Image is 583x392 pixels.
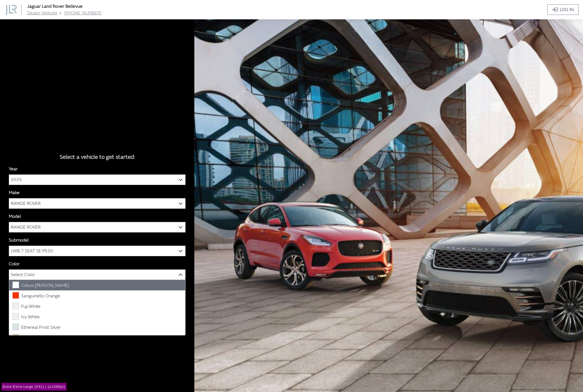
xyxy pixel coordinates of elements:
[64,10,102,16] a: [PHONE_NUMBER]
[21,293,60,299] span: Sanguinello Orange
[9,213,21,220] label: Model
[9,270,185,280] span: Select Color
[27,4,83,9] a: Jaguar Land Rover Bellevue
[560,6,574,13] span: Log In
[6,5,17,15] img: Dashboard
[60,10,61,16] span: •
[9,153,185,161] div: Select a vehicle to get started:
[21,325,61,330] span: Ethereal Frost Silver
[9,166,18,172] label: Year
[9,198,185,209] span: RANGE ROVER
[21,283,69,288] span: Ostuni [PERSON_NAME]
[11,270,35,280] span: Select Color
[6,4,26,15] a: Jaguar Land Rover Bellevue logo
[9,174,185,185] span: 2025
[9,269,185,280] span: Select Color
[21,314,40,320] span: Icy White
[9,189,20,196] label: Make
[9,222,185,232] span: RANGE ROVER
[9,246,185,256] span: LWB 7 SEAT SE P530
[9,246,185,256] span: LWB 7 SEAT SE P530
[9,261,20,267] label: Color
[27,10,57,16] a: Dealer Website
[21,304,41,309] span: Fuji White
[9,175,185,185] span: 2025
[547,4,579,15] a: Log In
[9,222,185,232] span: RANGE ROVER
[9,198,185,208] span: RANGE ROVER
[9,237,29,243] label: Submodel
